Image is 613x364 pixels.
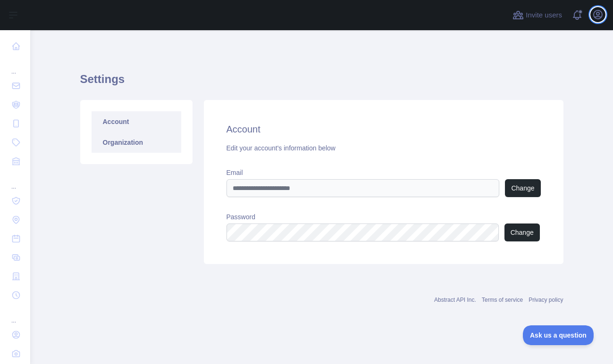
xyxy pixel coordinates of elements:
[505,179,540,197] button: Change
[227,123,541,136] h2: Account
[227,212,541,222] label: Password
[511,8,564,23] button: Invite users
[482,297,523,303] a: Terms of service
[227,143,541,153] div: Edit your account's information below
[523,325,594,345] iframe: Toggle Customer Support
[434,297,476,303] a: Abstract API Inc.
[8,306,23,324] div: ...
[92,132,181,153] a: Organization
[8,57,23,75] div: ...
[526,10,562,21] span: Invite users
[92,111,181,132] a: Account
[504,223,540,241] button: Change
[8,172,23,190] div: ...
[227,168,541,177] label: Email
[529,297,563,303] a: Privacy policy
[80,72,563,94] h1: Settings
